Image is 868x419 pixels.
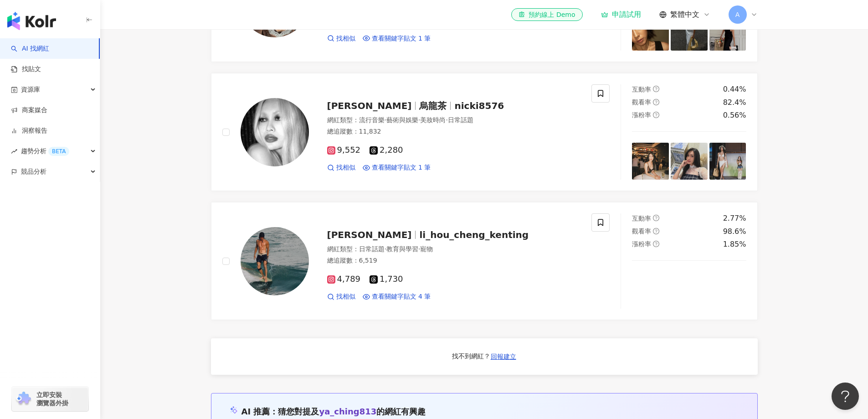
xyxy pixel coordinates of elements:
[454,100,504,111] span: nicki8576
[363,163,431,172] a: 查看關鍵字貼文 1 筆
[327,34,355,43] a: 找相似
[211,202,758,320] a: KOL Avatar[PERSON_NAME]li_hou_cheng_kenting網紅類型：日常話題·教育與學習·寵物總追蹤數：6,5194,7891,730找相似查看關鍵字貼文 4 筆互動...
[632,98,651,106] span: 觀看率
[452,352,490,361] div: 找不到網紅？
[21,141,69,161] span: 趨勢分析
[363,34,431,43] a: 查看關鍵字貼文 1 筆
[832,383,859,410] iframe: Help Scout Beacon - Open
[723,213,746,223] div: 2.77%
[372,292,431,301] span: 查看關鍵字貼文 4 筆
[511,8,582,21] a: 預約線上 Demo
[21,79,40,100] span: 資源庫
[653,86,659,92] span: question-circle
[11,65,41,74] a: 找貼文
[653,112,659,118] span: question-circle
[653,228,659,234] span: question-circle
[372,163,431,172] span: 查看關鍵字貼文 1 筆
[723,239,746,249] div: 1.85%
[735,10,740,20] span: A
[327,229,412,240] span: [PERSON_NAME]
[370,274,403,284] span: 1,730
[709,14,746,51] img: post-image
[419,229,529,240] span: li_hou_cheng_kenting
[7,12,56,30] img: logo
[709,143,746,180] img: post-image
[11,44,49,53] a: searchAI 找網紅
[632,272,669,309] img: post-image
[359,245,385,253] span: 日常話題
[723,84,746,94] div: 0.44%
[278,407,426,416] span: 猜您對提及 的網紅有興趣
[632,14,669,51] img: post-image
[211,73,758,191] a: KOL Avatar[PERSON_NAME]烏龍茶nicki8576網紅類型：流行音樂·藝術與娛樂·美妝時尚·日常話題總追蹤數：11,8329,5522,280找相似查看關鍵字貼文 1 筆互動...
[519,10,575,19] div: 預約線上 Demo
[723,98,746,108] div: 82.4%
[327,274,361,284] span: 4,789
[11,148,17,155] span: rise
[723,227,746,237] div: 98.6%
[327,292,355,301] a: 找相似
[632,111,651,119] span: 漲粉率
[632,228,651,235] span: 觀看率
[491,353,516,360] span: 回報建立
[336,163,355,172] span: 找相似
[327,256,581,265] div: 總追蹤數 ： 6,519
[601,10,641,19] a: 申請試用
[336,292,355,301] span: 找相似
[709,272,746,309] img: post-image
[671,14,708,51] img: post-image
[327,245,581,254] div: 網紅類型 ：
[419,100,447,111] span: 烏龍茶
[446,116,447,124] span: ·
[21,161,46,182] span: 競品分析
[48,147,69,156] div: BETA
[363,292,431,301] a: 查看關鍵字貼文 4 筆
[632,143,669,180] img: post-image
[653,99,659,105] span: question-circle
[490,349,517,364] button: 回報建立
[327,127,581,136] div: 總追蹤數 ： 11,832
[385,116,386,124] span: ·
[336,34,355,43] span: 找相似
[420,245,433,253] span: 寵物
[653,215,659,221] span: question-circle
[723,110,746,120] div: 0.56%
[420,116,446,124] span: 美妝時尚
[327,163,355,172] a: 找相似
[15,392,32,406] img: chrome extension
[327,145,361,155] span: 9,552
[448,116,473,124] span: 日常話題
[11,126,47,135] a: 洞察報告
[653,241,659,247] span: question-circle
[418,245,420,253] span: ·
[372,34,431,43] span: 查看關鍵字貼文 1 筆
[370,145,403,155] span: 2,280
[632,215,651,222] span: 互動率
[418,116,420,124] span: ·
[670,10,699,20] span: 繁體中文
[327,116,581,125] div: 網紅類型 ：
[359,116,385,124] span: 流行音樂
[632,86,651,93] span: 互動率
[386,116,418,124] span: 藝術與娛樂
[386,245,418,253] span: 教育與學習
[241,227,309,295] img: KOL Avatar
[671,272,708,309] img: post-image
[671,143,708,180] img: post-image
[11,106,47,115] a: 商案媒合
[12,387,88,411] a: chrome extension立即安裝 瀏覽器外掛
[36,391,68,407] span: 立即安裝 瀏覽器外掛
[241,98,309,166] img: KOL Avatar
[385,245,386,253] span: ·
[319,407,376,416] span: ya_ching813
[632,240,651,248] span: 漲粉率
[327,100,412,111] span: [PERSON_NAME]
[241,406,426,417] div: AI 推薦 ：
